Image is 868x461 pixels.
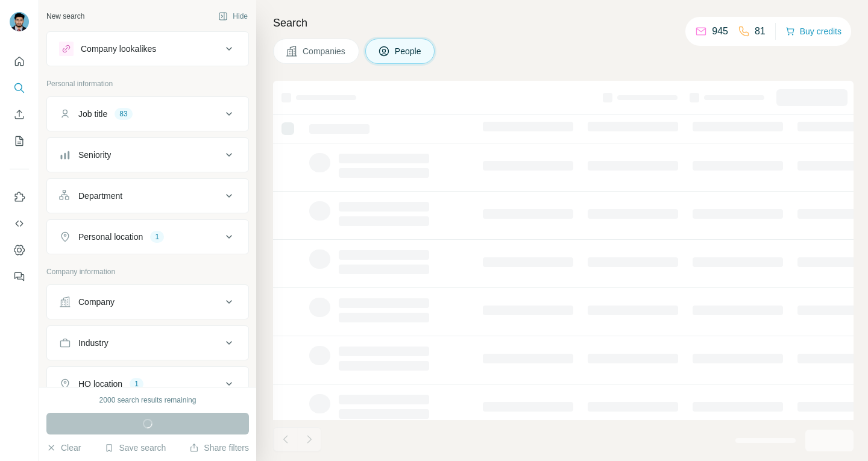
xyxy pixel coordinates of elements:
[755,24,766,39] p: 81
[10,239,29,261] button: Dashboard
[47,328,248,357] button: Industry
[10,213,29,234] button: Use Surfe API
[46,266,249,277] p: Company information
[115,108,132,119] div: 83
[78,108,107,120] div: Job title
[47,140,248,169] button: Seniority
[47,222,248,251] button: Personal location1
[10,104,29,125] button: Enrich CSV
[46,78,249,89] p: Personal information
[150,231,164,242] div: 1
[10,130,29,152] button: My lists
[46,11,84,22] div: New search
[10,77,29,99] button: Search
[10,186,29,208] button: Use Surfe on LinkedIn
[395,45,423,57] span: People
[10,51,29,72] button: Quick start
[47,34,248,63] button: Company lookalikes
[47,99,248,128] button: Job title83
[712,24,728,39] p: 945
[104,442,166,454] button: Save search
[78,190,122,202] div: Department
[78,149,111,161] div: Seniority
[47,181,248,210] button: Department
[78,378,122,390] div: HQ location
[10,266,29,287] button: Feedback
[81,43,156,55] div: Company lookalikes
[99,395,197,406] div: 2000 search results remaining
[303,45,347,57] span: Companies
[78,296,115,308] div: Company
[78,337,108,349] div: Industry
[10,12,29,31] img: Avatar
[78,231,143,243] div: Personal location
[210,7,256,25] button: Hide
[47,369,248,398] button: HQ location1
[47,287,248,316] button: Company
[273,14,854,31] h4: Search
[189,442,249,454] button: Share filters
[785,23,841,40] button: Buy credits
[46,442,81,454] button: Clear
[130,378,143,389] div: 1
